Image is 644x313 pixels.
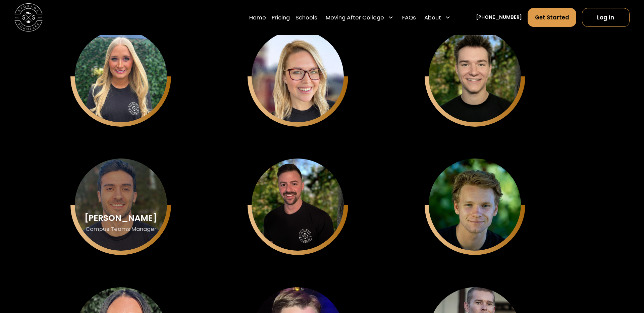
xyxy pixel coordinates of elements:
[272,8,290,27] a: Pricing
[296,8,317,27] a: Schools
[476,14,522,21] a: [PHONE_NUMBER]
[422,8,454,27] div: About
[323,8,396,27] div: Moving After College
[85,213,157,223] div: [PERSON_NAME]
[14,3,42,31] img: Storage Scholars main logo
[528,8,577,27] a: Get Started
[86,226,156,233] div: Campus Teams Manager
[582,8,630,27] a: Log In
[326,13,384,22] div: Moving After College
[424,13,441,22] div: About
[249,8,266,27] a: Home
[402,8,416,27] a: FAQs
